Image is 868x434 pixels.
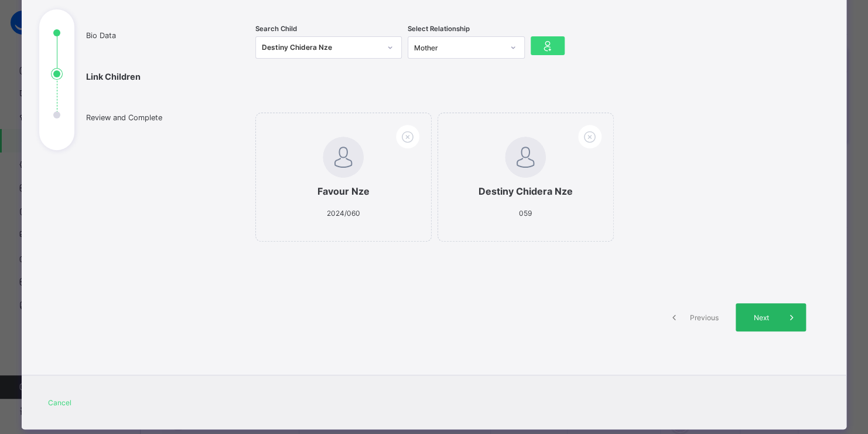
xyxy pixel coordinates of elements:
[414,43,503,52] div: Mother
[688,313,720,322] span: Previous
[255,25,297,33] span: Search Child
[744,313,778,322] span: Next
[279,185,408,197] span: Favour Nze
[48,398,71,407] span: Cancel
[505,137,546,178] img: default.svg
[327,209,360,218] span: 2024/060
[408,25,470,33] span: Select Relationship
[262,42,380,53] div: Destiny Chidera Nze
[462,185,590,197] span: Destiny Chidera Nze
[323,137,364,178] img: default.svg
[519,209,532,218] span: 059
